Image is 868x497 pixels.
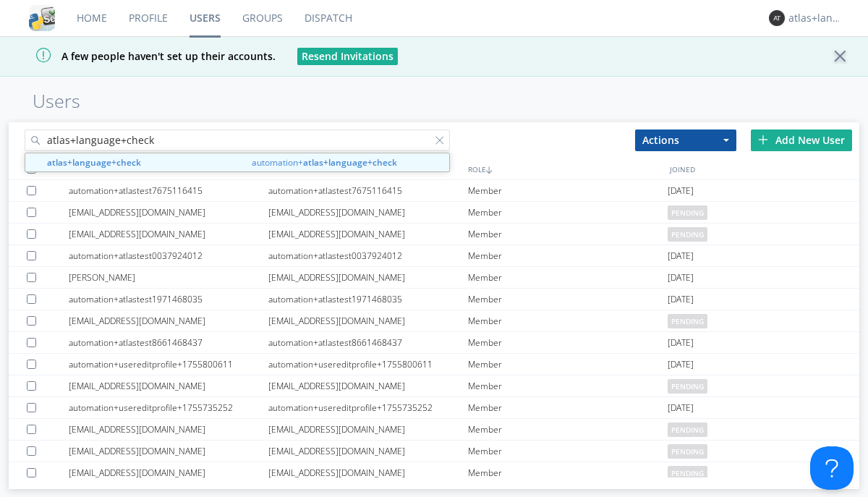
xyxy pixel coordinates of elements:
div: Member [468,332,668,353]
div: automation+atlastest0037924012 [268,245,468,266]
div: Member [468,354,668,375]
div: Member [468,397,668,418]
div: Member [468,375,668,396]
span: [DATE] [668,397,694,419]
div: Member [468,267,668,288]
a: [EMAIL_ADDRESS][DOMAIN_NAME][EMAIL_ADDRESS][DOMAIN_NAME]Memberpending [9,462,859,484]
span: pending [668,227,707,242]
div: [EMAIL_ADDRESS][DOMAIN_NAME] [69,441,268,462]
a: [EMAIL_ADDRESS][DOMAIN_NAME][EMAIL_ADDRESS][DOMAIN_NAME]Memberpending [9,441,859,462]
a: [EMAIL_ADDRESS][DOMAIN_NAME][EMAIL_ADDRESS][DOMAIN_NAME]Memberpending [9,202,859,224]
div: automation+usereditprofile+1755800611 [69,354,268,375]
span: [DATE] [668,354,694,375]
span: [DATE] [668,180,694,202]
span: [DATE] [668,245,694,267]
div: Member [468,462,668,483]
div: [EMAIL_ADDRESS][DOMAIN_NAME] [69,202,268,223]
div: Member [468,180,668,201]
div: Member [468,202,668,223]
div: JOINED [666,158,868,179]
div: automation+atlastest0037924012 [69,245,268,266]
div: Add New User [751,129,852,151]
span: pending [668,379,707,394]
div: [EMAIL_ADDRESS][DOMAIN_NAME] [268,375,468,396]
a: automation+atlastest0037924012automation+atlastest0037924012Member[DATE] [9,245,859,267]
div: automation+atlastest1971468035 [69,289,268,310]
span: pending [668,422,707,437]
div: [EMAIL_ADDRESS][DOMAIN_NAME] [268,462,468,483]
span: pending [668,314,707,328]
span: pending [668,444,707,459]
div: [EMAIL_ADDRESS][DOMAIN_NAME] [69,462,268,483]
div: [PERSON_NAME] [69,267,268,288]
button: Actions [635,129,736,151]
a: automation+atlastest7675116415automation+atlastest7675116415Member[DATE] [9,180,859,202]
div: Member [468,441,668,462]
span: pending [668,466,707,480]
div: automation+usereditprofile+1755800611 [268,354,468,375]
a: [EMAIL_ADDRESS][DOMAIN_NAME][EMAIL_ADDRESS][DOMAIN_NAME]Memberpending [9,224,859,245]
a: [PERSON_NAME][EMAIL_ADDRESS][DOMAIN_NAME]Member[DATE] [9,267,859,289]
a: [EMAIL_ADDRESS][DOMAIN_NAME][EMAIL_ADDRESS][DOMAIN_NAME]Memberpending [9,375,859,397]
div: [EMAIL_ADDRESS][DOMAIN_NAME] [268,419,468,440]
div: ROLE [464,158,666,179]
input: Search users [25,129,450,151]
div: [EMAIL_ADDRESS][DOMAIN_NAME] [268,441,468,462]
iframe: Toggle Customer Support [810,446,854,490]
span: [DATE] [668,289,694,310]
div: Member [468,289,668,310]
a: automation+atlastest8661468437automation+atlastest8661468437Member[DATE] [9,332,859,354]
div: [EMAIL_ADDRESS][DOMAIN_NAME] [268,202,468,223]
a: automation+usereditprofile+1755735252automation+usereditprofile+1755735252Member[DATE] [9,397,859,419]
button: Resend Invitations [297,48,398,65]
a: [EMAIL_ADDRESS][DOMAIN_NAME][EMAIL_ADDRESS][DOMAIN_NAME]Memberpending [9,310,859,332]
strong: atlas+language+check [303,156,397,169]
div: [EMAIL_ADDRESS][DOMAIN_NAME] [268,310,468,331]
span: automation+ [252,156,446,169]
div: [EMAIL_ADDRESS][DOMAIN_NAME] [69,419,268,440]
div: [EMAIL_ADDRESS][DOMAIN_NAME] [69,375,268,396]
img: 373638.png [769,10,785,26]
div: automation+atlastest8661468437 [69,332,268,353]
div: automation+usereditprofile+1755735252 [69,397,268,418]
span: [DATE] [668,267,694,289]
div: atlas+language+check [788,11,843,25]
a: [EMAIL_ADDRESS][DOMAIN_NAME][EMAIL_ADDRESS][DOMAIN_NAME]Memberpending [9,419,859,441]
a: automation+atlastest1971468035automation+atlastest1971468035Member[DATE] [9,289,859,310]
div: automation+atlastest7675116415 [69,180,268,201]
div: automation+atlastest8661468437 [268,332,468,353]
span: A few people haven't set up their accounts. [11,49,276,63]
div: [EMAIL_ADDRESS][DOMAIN_NAME] [69,224,268,245]
div: [EMAIL_ADDRESS][DOMAIN_NAME] [268,224,468,245]
a: automation+usereditprofile+1755800611automation+usereditprofile+1755800611Member[DATE] [9,354,859,375]
strong: atlas+language+check [47,156,141,169]
div: automation+usereditprofile+1755735252 [268,397,468,418]
span: [DATE] [668,332,694,354]
img: plus.svg [758,135,768,145]
img: cddb5a64eb264b2086981ab96f4c1ba7 [29,5,55,31]
div: Member [468,310,668,331]
div: automation+atlastest7675116415 [268,180,468,201]
div: Member [468,419,668,440]
div: Member [468,224,668,245]
span: pending [668,205,707,220]
div: [EMAIL_ADDRESS][DOMAIN_NAME] [268,267,468,288]
div: [EMAIL_ADDRESS][DOMAIN_NAME] [69,310,268,331]
div: Member [468,245,668,266]
div: automation+atlastest1971468035 [268,289,468,310]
